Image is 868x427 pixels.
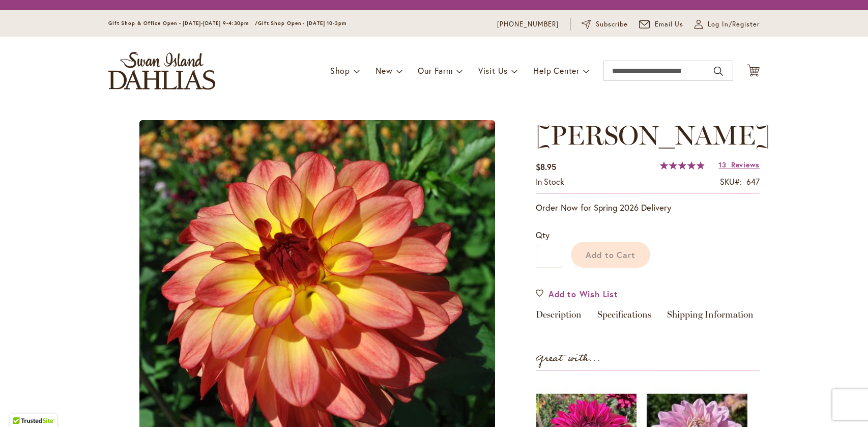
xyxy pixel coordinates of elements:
[330,65,350,76] span: Shop
[718,160,760,169] a: 13 Reviews
[714,63,723,79] button: Search
[667,310,754,325] a: Shipping Information
[639,19,684,30] a: Email Us
[660,161,705,169] div: 98%
[548,288,618,300] span: Add to Wish List
[536,310,760,325] div: Detailed Product Info
[108,52,215,90] a: store logo
[655,19,684,30] span: Email Us
[108,20,258,26] span: Gift Shop & Office Open - [DATE]-[DATE] 9-4:30pm /
[695,19,760,30] a: Log In/Register
[597,310,651,325] a: Specifications
[708,19,760,30] span: Log In/Register
[536,350,601,367] strong: Great with...
[536,161,556,172] span: $8.95
[536,310,582,325] a: Description
[596,19,628,30] span: Subscribe
[746,176,760,188] div: 647
[536,176,564,188] div: Availability
[533,65,580,76] span: Help Center
[582,19,628,30] a: Subscribe
[536,176,564,187] span: In stock
[731,160,760,169] span: Reviews
[536,230,549,240] span: Qty
[418,65,452,76] span: Our Farm
[536,288,618,300] a: Add to Wish List
[258,20,346,26] span: Gift Shop Open - [DATE] 10-3pm
[536,202,760,214] p: Order Now for Spring 2026 Delivery
[375,65,392,76] span: New
[497,19,559,30] a: [PHONE_NUMBER]
[718,160,726,169] span: 13
[536,119,770,151] span: [PERSON_NAME]
[720,176,742,187] strong: SKU
[478,65,508,76] span: Visit Us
